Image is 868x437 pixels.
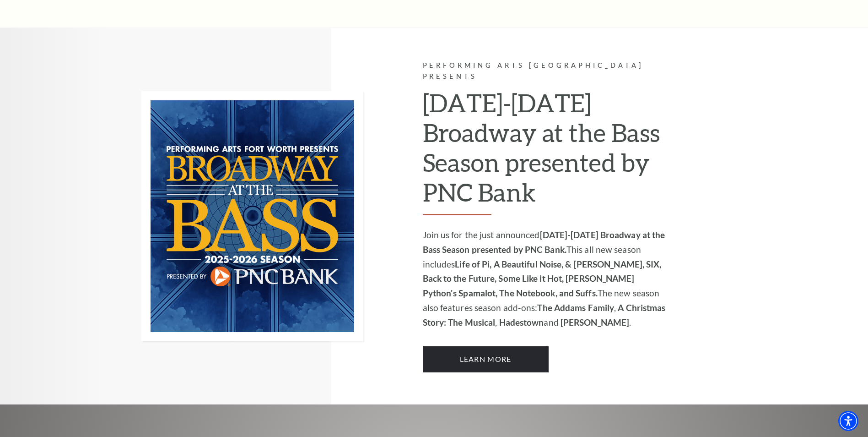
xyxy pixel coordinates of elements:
p: Join us for the just announced This all new season includes The new season also features season a... [423,228,668,330]
strong: [PERSON_NAME] [561,317,629,328]
h2: [DATE]-[DATE] Broadway at the Bass Season presented by PNC Bank [423,88,668,214]
strong: Life of Pi, A Beautiful Noise, & [PERSON_NAME], SIX, Back to the Future, Some Like it Hot, [PERSO... [423,259,662,299]
div: Accessibility Menu [838,411,858,431]
strong: [DATE]-[DATE] Broadway at the Bass Season presented by PNC Bank. [423,229,665,255]
a: Learn More 2025-2026 Broadway at the Bass Season presented by PNC Bank [423,346,549,372]
strong: The Addams Family [537,302,614,313]
strong: Hadestown [499,317,544,328]
img: Performing Arts Fort Worth Presents [141,91,363,341]
strong: A Christmas Story: The Musical [423,302,666,328]
p: Performing Arts [GEOGRAPHIC_DATA] Presents [423,60,668,83]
